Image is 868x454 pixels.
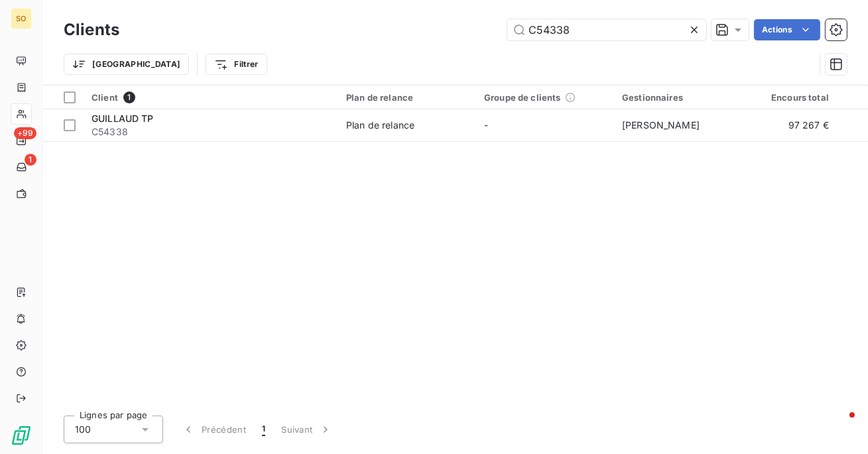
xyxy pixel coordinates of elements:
div: Gestionnaires [622,92,744,103]
button: Suivant [273,416,340,443]
span: - [484,119,488,131]
a: 1 [11,156,31,178]
h3: Clients [64,18,119,42]
span: 1 [25,154,36,166]
button: Actions [754,19,820,40]
input: Rechercher [507,19,706,40]
iframe: Intercom live chat [823,409,855,441]
button: Précédent [174,416,254,443]
div: Plan de relance [346,92,468,103]
div: SO [11,8,32,29]
span: Client [92,92,118,103]
span: C54338 [92,125,330,139]
div: Plan de relance [346,119,414,132]
div: Encours total [760,92,829,103]
span: +99 [14,127,36,139]
img: Logo LeanPay [11,425,32,446]
span: 100 [75,423,91,436]
a: +99 [11,130,31,151]
span: 1 [262,423,265,436]
button: 1 [254,416,273,443]
button: Filtrer [206,54,267,75]
button: [GEOGRAPHIC_DATA] [64,54,189,75]
td: 97 267 € [752,109,837,141]
span: [PERSON_NAME] [622,119,700,131]
span: Groupe de clients [484,92,561,103]
span: GUILLAUD TP [92,113,154,124]
span: 1 [123,91,135,103]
